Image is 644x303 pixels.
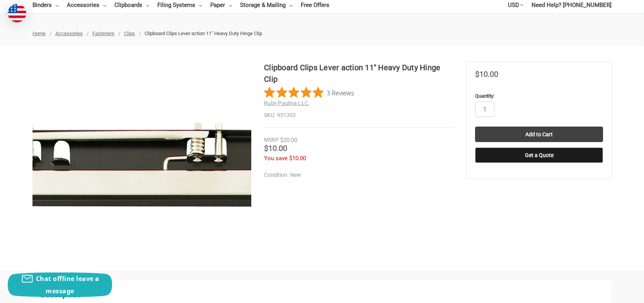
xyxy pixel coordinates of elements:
[327,87,354,98] span: 3 Reviews
[264,144,287,153] span: $10.00
[264,62,454,85] h1: Clipboard Clips Lever action 11" Heavy Duty Hinge Clip
[475,127,603,142] input: Add to Cart
[124,30,135,36] a: Clips
[475,92,603,100] label: Quantity:
[475,69,498,79] span: $10.00
[264,111,454,119] dd: 951303
[264,136,279,144] div: MSRP
[36,274,99,295] span: Chat offline leave a message
[145,30,262,36] span: Clipboard Clips Lever action 11" Heavy Duty Hinge Clip
[8,4,26,22] img: duty and tax information for United States
[92,30,114,36] a: Fasteners
[475,147,603,163] button: Get a Quote
[264,171,450,179] dd: New
[289,155,306,162] span: $10.00
[8,273,112,297] button: Chat offline leave a message
[264,87,354,98] button: Rated 5 out of 5 stars from 3 reviews. Jump to reviews.
[264,100,310,106] a: Ruby Paulina LLC.
[32,30,46,36] a: Home
[41,289,603,300] h2: Description
[264,155,288,162] span: You save
[55,30,83,36] a: Accessories
[264,111,275,119] dt: SKU:
[580,282,644,303] iframe: Google Customer Reviews
[280,137,297,144] span: $20.00
[264,171,288,179] dt: Condition:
